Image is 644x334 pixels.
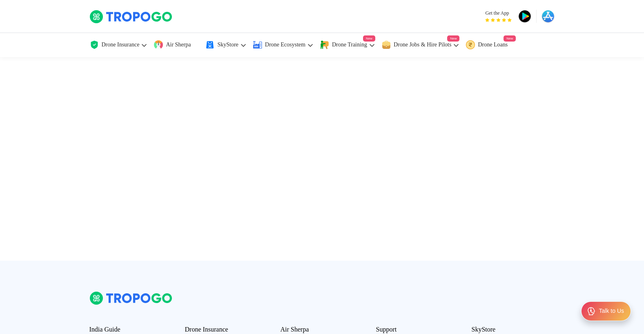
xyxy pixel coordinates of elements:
span: SkyStore [217,42,238,48]
a: Drone Jobs & Hire PilotsNew [381,33,460,57]
a: Air Sherpa [154,33,199,57]
img: ic_Support.svg [586,306,596,316]
a: SkyStore [205,33,246,57]
img: appstore [541,10,555,23]
a: Drone Insurance [89,33,148,57]
span: Drone Insurance [102,42,140,48]
a: Drone TrainingNew [320,33,375,57]
div: Talk to Us [599,307,624,315]
span: Air Sherpa [166,42,191,48]
span: Drone Loans [478,42,508,48]
span: New [363,35,375,42]
a: SkyStore [472,325,555,334]
h3: Air Sherpa [281,325,364,334]
span: New [447,35,459,42]
img: TropoGo Logo [89,10,173,24]
img: App Raking [485,18,512,22]
img: logo [89,291,173,305]
span: Drone Jobs & Hire Pilots [394,42,452,48]
span: Get the App [485,10,512,16]
a: Drone Ecosystem [253,33,314,57]
span: Drone Training [332,42,367,48]
h3: Support [376,325,459,334]
span: New [504,35,516,42]
span: Drone Ecosystem [265,42,305,48]
a: Drone LoansNew [466,33,516,57]
h3: Drone Insurance [185,325,268,334]
img: playstore [518,10,531,23]
h3: India Guide [89,325,173,334]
